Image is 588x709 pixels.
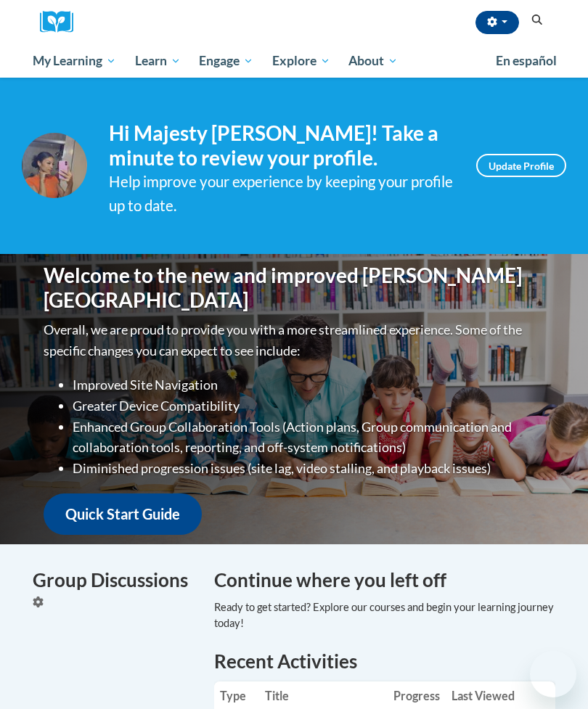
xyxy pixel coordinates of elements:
img: Profile Image [22,133,87,198]
button: Account Settings [475,11,519,34]
span: Engage [199,52,253,70]
li: Improved Site Navigation [73,374,544,396]
p: Overall, we are proud to provide you with a more streamlined experience. Some of the specific cha... [44,319,544,361]
li: Diminished progression issues (site lag, video stalling, and playback issues) [73,458,544,479]
a: Update Profile [476,154,566,177]
span: Explore [272,52,330,70]
a: My Learning [23,44,126,78]
h4: Hi Majesty [PERSON_NAME]! Take a minute to review your profile. [109,121,454,170]
button: Search [526,12,548,29]
a: Explore [263,44,340,78]
li: Greater Device Compatibility [73,396,544,417]
li: Enhanced Group Collaboration Tools (Action plans, Group communication and collaboration tools, re... [73,417,544,459]
a: Engage [189,44,263,78]
span: En español [496,53,557,68]
span: Learn [135,52,181,70]
h4: Continue where you left off [214,566,555,594]
span: About [348,52,398,70]
a: Learn [126,44,190,78]
iframe: Button to launch messaging window [530,651,576,697]
a: About [340,44,408,78]
span: My Learning [33,52,116,70]
img: Logo brand [40,11,83,33]
a: Quick Start Guide [44,493,202,535]
div: Help improve your experience by keeping your profile up to date. [109,170,454,218]
h4: Group Discussions [33,566,192,594]
div: Main menu [22,44,566,78]
h1: Recent Activities [214,648,555,674]
h1: Welcome to the new and improved [PERSON_NAME][GEOGRAPHIC_DATA] [44,263,544,312]
a: En español [486,46,566,76]
a: Cox Campus [40,11,83,33]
